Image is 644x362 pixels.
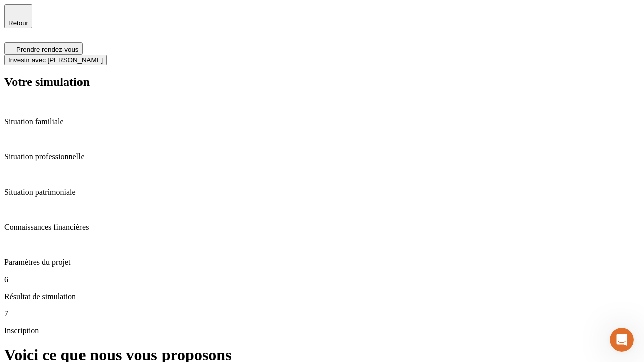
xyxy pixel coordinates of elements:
[4,188,640,197] p: Situation patrimoniale
[4,292,640,301] p: Résultat de simulation
[4,223,640,232] p: Connaissances financières
[4,152,640,161] p: Situation professionnelle
[4,275,640,284] p: 6
[4,4,32,28] button: Retour
[16,46,78,53] span: Prendre rendez-vous
[4,117,640,126] p: Situation familiale
[4,42,83,55] button: Prendre rendez-vous
[610,328,634,352] iframe: Intercom live chat
[8,19,28,27] span: Retour
[4,75,640,89] h2: Votre simulation
[8,56,103,64] span: Investir avec [PERSON_NAME]
[4,326,640,335] p: Inscription
[4,258,640,267] p: Paramètres du projet
[4,309,640,318] p: 7
[4,55,107,65] button: Investir avec [PERSON_NAME]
